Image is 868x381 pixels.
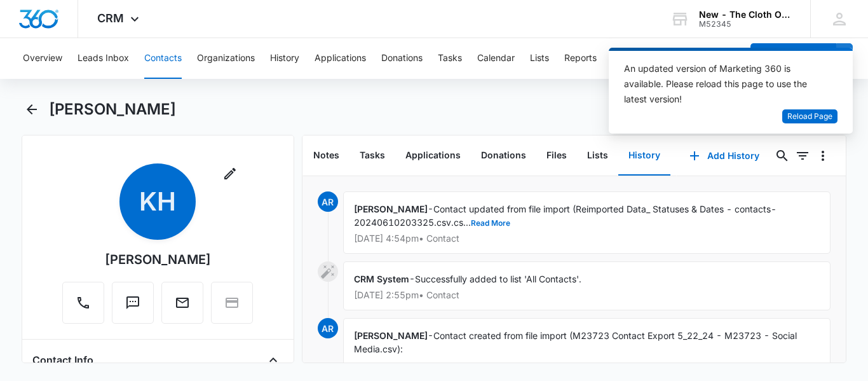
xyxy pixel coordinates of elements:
button: Lists [530,38,549,79]
button: Notes [303,136,349,176]
button: Applications [395,136,471,176]
button: Add History [677,141,772,171]
button: Call [62,282,104,324]
button: Reload Page [782,109,837,124]
button: Donations [381,38,423,79]
button: Filters [792,146,813,166]
h1: [PERSON_NAME] [49,100,176,119]
span: AR [318,318,338,338]
a: Call [62,301,104,312]
button: Calendar [477,38,515,79]
button: Tasks [438,38,462,79]
h4: Contact Info [32,352,93,368]
a: Email [161,301,203,312]
span: Contact created from file import (M23723 Contact Export 5_22_24 - M23723 - Social Media.csv): -- [354,330,799,368]
button: Organizations [197,38,255,79]
button: Overview [23,38,62,79]
span: AR [318,191,338,212]
button: Contacts [144,38,182,79]
button: History [618,136,670,176]
a: Text [112,301,154,312]
div: An updated version of Marketing 360 is available. Please reload this page to use the latest version! [624,61,822,107]
button: Applications [315,38,366,79]
button: Text [112,282,154,324]
button: Reports [564,38,597,79]
span: KH [119,163,196,240]
button: Tasks [349,136,395,176]
button: Add Contact [750,43,836,74]
button: Settings [612,38,646,79]
button: Back [22,99,41,120]
span: CRM [97,11,124,25]
button: Search... [772,146,792,166]
span: [PERSON_NAME] [354,204,428,214]
button: Close [263,350,283,370]
button: Donations [471,136,536,176]
div: - [343,261,831,310]
p: [DATE] 2:55pm • Contact [354,291,820,300]
div: account name [699,10,792,20]
button: Files [536,136,577,176]
button: Lists [577,136,618,176]
span: Reload Page [787,111,832,123]
div: - [343,191,831,254]
span: CRM System [354,274,409,284]
span: [PERSON_NAME] [354,330,428,341]
div: [PERSON_NAME] [105,250,211,269]
p: [DATE] 4:54pm • Contact [354,234,820,243]
div: account id [699,20,792,29]
button: Leads Inbox [78,38,129,79]
button: History [270,38,299,79]
span: Contact updated from file import (Reimported Data_ Statuses & Dates - contacts-20240610203325.csv... [354,204,776,228]
span: Successfully added to list 'All Contacts'. [415,274,581,284]
button: Overflow Menu [813,146,833,166]
button: Email [161,282,203,324]
button: Read More [471,219,510,227]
